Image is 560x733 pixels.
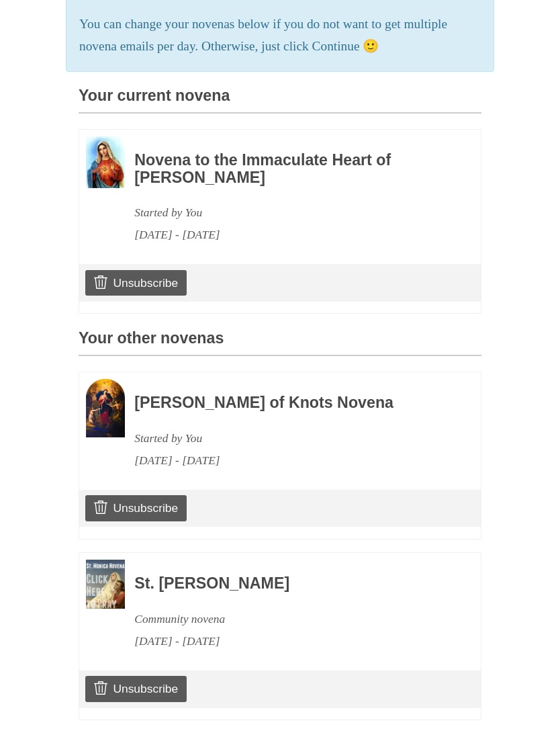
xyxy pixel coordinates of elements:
[134,202,445,224] div: Started by You
[86,560,125,609] img: Novena image
[85,496,187,521] a: Unsubscribe
[79,331,481,357] h3: Your other novenas
[86,380,125,438] img: Novena image
[134,153,445,187] h3: Novena to the Immaculate Heart of [PERSON_NAME]
[134,395,445,413] h3: [PERSON_NAME] of Knots Novena
[134,609,445,631] div: Community novena
[85,677,187,702] a: Unsubscribe
[134,224,445,247] div: [DATE] - [DATE]
[134,450,445,472] div: [DATE] - [DATE]
[79,88,481,114] h3: Your current novena
[134,428,445,450] div: Started by You
[79,14,481,58] p: You can change your novenas below if you do not want to get multiple novena emails per day. Other...
[86,137,125,189] img: Novena image
[134,631,445,653] div: [DATE] - [DATE]
[134,576,445,593] h3: St. [PERSON_NAME]
[85,271,187,296] a: Unsubscribe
